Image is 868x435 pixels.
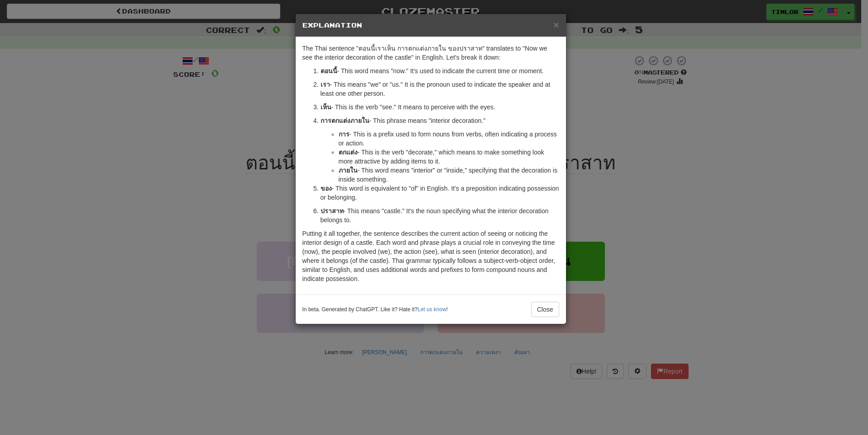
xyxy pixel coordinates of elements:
li: - This is the verb "decorate," which means to make something look more attractive by adding items... [339,148,559,166]
p: - This word means "now." It's used to indicate the current time or moment. [321,66,559,75]
strong: เรา [321,81,330,88]
li: - This word means "interior" or "inside," specifying that the decoration is inside something. [339,166,559,184]
h5: Explanation [302,21,559,30]
span: × [553,19,559,30]
p: - This is the verb "see." It means to perceive with the eyes. [321,103,559,112]
strong: ตอนนี้ [321,67,337,75]
strong: เห็น [321,103,331,111]
p: - This phrase means "interior decoration." [321,116,559,125]
p: Putting it all together, the sentence describes the current action of seeing or noticing the inte... [302,229,559,283]
button: Close [553,20,559,29]
strong: การ [339,131,349,138]
small: In beta. Generated by ChatGPT. Like it? Hate it? ! [302,306,448,313]
strong: ของ [321,185,332,192]
strong: ปราสาท [321,207,344,215]
a: Let us know [418,306,446,313]
strong: ตกแต่ง [339,149,358,156]
p: - This means "castle." It's the noun specifying what the interior decoration belongs to. [321,206,559,225]
p: The Thai sentence "ตอนนี้เราเห็น การตกแต่งภายใน ของปราสาท" translates to "Now we see the interior... [302,44,559,62]
strong: ภายใน [339,167,358,174]
strong: การตกแต่งภายใน [321,117,369,124]
p: - This word is equivalent to "of" in English. It's a preposition indicating possession or belonging. [321,184,559,202]
li: - This is a prefix used to form nouns from verbs, often indicating a process or action. [339,130,559,148]
p: - This means "we" or "us." It is the pronoun used to indicate the speaker and at least one other ... [321,80,559,98]
button: Close [531,302,559,317]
